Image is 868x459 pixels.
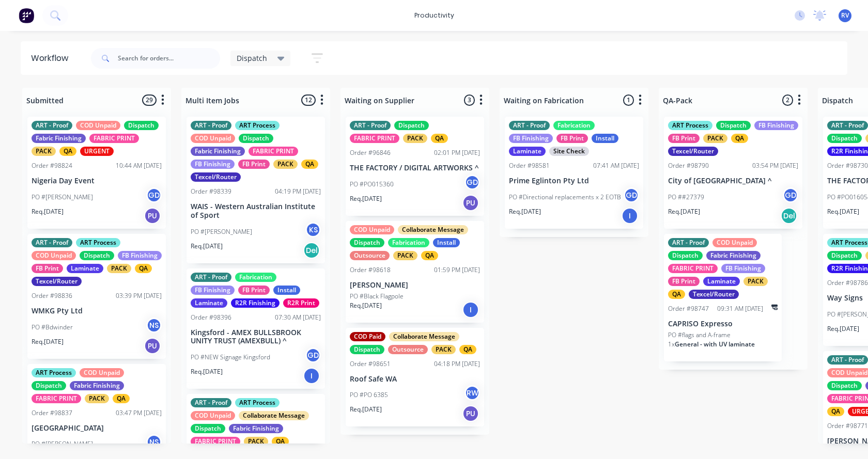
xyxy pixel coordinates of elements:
div: QA [135,264,152,273]
div: ART - ProofART ProcessCOD UnpaidDispatchFabric FinishingFABRIC PRINTFB FinishingFB PrintPACKQATex... [187,117,325,263]
div: Order #98339 [191,187,231,196]
div: COD Unpaid [80,368,124,377]
p: Req. [DATE] [191,242,223,251]
div: 02:01 PM [DATE] [434,148,480,157]
div: Order #98581 [509,161,550,170]
div: FABRIC PRINT [249,147,298,156]
div: Fabric Finishing [32,134,86,143]
span: General - with UV laminate [675,340,755,349]
div: R2R Finishing [231,298,280,308]
div: FABRIC PRINT [191,437,240,446]
div: COD Unpaid [191,411,235,420]
p: PO ##27379 [668,193,704,202]
div: 03:39 PM [DATE] [116,291,162,300]
div: QA [731,134,748,143]
div: Dispatch [350,345,384,354]
div: Del [781,208,797,224]
div: PACK [393,251,417,260]
p: PO #[PERSON_NAME] [32,193,93,202]
div: ART - Proof [191,398,231,407]
div: Order #98790 [668,161,709,170]
p: [GEOGRAPHIC_DATA] [32,424,162,433]
div: productivity [409,8,459,23]
div: ART Process [76,238,120,247]
div: FB Print [668,277,700,286]
div: Order #98396 [191,313,231,322]
div: ART - Proof [32,238,72,247]
div: Order #98786 [827,278,868,288]
div: Fabric Finishing [191,147,245,156]
div: Collaborate Message [398,225,468,234]
p: Nigeria Day Event [32,177,162,185]
p: PO #NEW Signage Kingsford [191,353,270,362]
div: QA [827,407,844,416]
div: PU [144,338,161,354]
div: Fabric Finishing [70,381,124,390]
div: PACK [703,134,727,143]
div: Collaborate Message [389,332,459,341]
div: QA [668,290,685,299]
div: Dispatch [827,134,862,143]
div: COD UnpaidCollaborate MessageDispatchFabricationInstallOutsourcePACKQAOrder #9861801:59 PM [DATE]... [346,221,484,323]
div: QA [59,147,76,156]
div: Outsource [350,251,390,260]
div: QA [431,134,448,143]
div: Laminate [191,298,227,308]
div: FABRIC PRINT [32,394,81,403]
div: COD Unpaid [76,121,120,130]
div: Order #98824 [32,161,72,170]
div: RW [464,385,480,401]
div: 04:19 PM [DATE] [275,187,321,196]
div: COD Unpaid [191,134,235,143]
div: Fabric Finishing [706,251,761,260]
p: PO #[PERSON_NAME] [32,439,93,449]
div: FB Print [668,134,700,143]
div: PACK [32,147,56,156]
div: ART Process [668,121,712,130]
div: Dispatch [827,381,862,390]
div: Order #98618 [350,265,391,275]
p: Req. [DATE] [668,207,700,216]
p: Req. [DATE] [32,207,64,216]
div: Dispatch [394,121,429,130]
div: Texcel/Router [668,147,718,156]
div: FABRIC PRINT [350,134,399,143]
p: PO #Directional replacements x 2 EOTB [509,193,621,202]
div: GD [305,347,321,363]
div: GD [146,187,162,203]
div: ART - Proof [191,273,231,282]
div: Collaborate Message [239,411,309,420]
div: COD Unpaid [712,238,757,247]
div: Fabrication [388,238,429,247]
div: QA [459,345,476,354]
div: ART - Proof [509,121,550,130]
div: 07:30 AM [DATE] [275,313,321,322]
div: ART - ProofCOD UnpaidDispatchFabric FinishingFABRIC PRINTPACKQAURGENTOrder #9882410:44 AM [DATE]N... [27,117,166,229]
div: COD PaidCollaborate MessageDispatchOutsourcePACKQAOrder #9865104:18 PM [DATE]Roof Safe WAPO #PO 6... [346,328,484,427]
p: Req. [DATE] [827,207,859,216]
div: Fabrication [553,121,595,130]
div: Laminate [509,147,546,156]
span: 1 x [668,340,675,349]
div: ART - ProofFabricationFB FinishingFB PrintInstallLaminateR2R FinishingR2R PrintOrder #9839607:30 ... [187,268,325,389]
div: ART - Proof [191,121,231,130]
span: RV [841,11,849,20]
span: Dispatch [237,53,267,64]
p: PO #Bdwinder [32,323,73,332]
p: PO #PO015360 [350,180,394,189]
div: ART - ProofDispatchFABRIC PRINTPACKQAOrder #9684602:01 PM [DATE]THE FACTORY / DIGITAL ARTWORKS ^P... [346,117,484,216]
div: ART - ProofFabricationFB FinishingFB PrintInstallLaminateSite CheckOrder #9858107:41 AM [DATE]Pri... [505,117,643,229]
div: Order #98771 [827,421,868,431]
div: ART - Proof [827,121,868,130]
div: Texcel/Router [32,277,82,286]
div: ART - Proof [827,355,868,365]
div: FB Print [556,134,588,143]
div: GD [624,187,639,203]
div: Texcel/Router [689,290,739,299]
div: QA [421,251,438,260]
div: ART ProcessDispatchFB FinishingFB PrintPACKQATexcel/RouterOrder #9879003:54 PM [DATE]City of [GEO... [664,117,802,229]
div: Fabric Finishing [229,424,283,433]
div: PACK [403,134,427,143]
p: PO #PO 6385 [350,390,388,400]
div: ART - ProofART ProcessCOD UnpaidDispatchFB FinishingFB PrintLaminatePACKQATexcel/RouterOrder #988... [27,234,166,359]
